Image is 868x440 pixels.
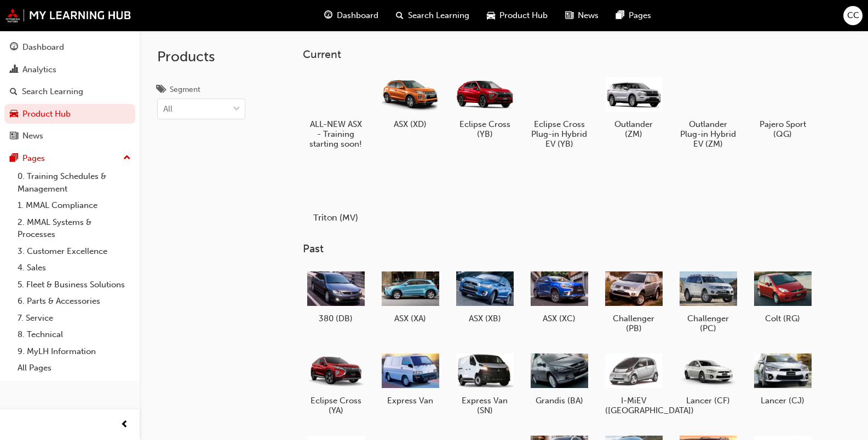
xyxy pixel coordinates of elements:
[605,119,663,139] h5: Outlander (ZM)
[10,43,18,53] span: guage-icon
[680,314,737,333] h5: Challenger (PC)
[601,70,666,143] a: Outlander (ZM)
[382,314,439,323] h5: ASX (XA)
[456,314,514,323] h5: ASX (XB)
[754,314,812,323] h5: Colt (RG)
[10,65,18,75] span: chart-icon
[305,212,366,223] h5: Triton (MV)
[13,214,135,243] a: 2. MMAL Systems & Processes
[750,70,815,143] a: Pajero Sport (QG)
[13,259,135,276] a: 4. Sales
[565,9,573,22] span: news-icon
[531,314,588,323] h5: ASX (XC)
[13,293,135,310] a: 6. Parts & Accessories
[526,70,592,153] a: Eclipse Cross Plug-in Hybrid EV (YB)
[408,9,469,22] span: Search Learning
[531,396,588,406] h5: Grandis (BA)
[303,346,369,420] a: Eclipse Cross (YA)
[10,109,18,119] span: car-icon
[377,70,443,133] a: ASX (XD)
[10,131,18,141] span: news-icon
[303,264,369,328] a: 380 (DB)
[675,70,741,153] a: Outlander Plug-in Hybrid EV (ZM)
[4,104,135,124] a: Product Hub
[22,85,83,98] div: Search Learning
[531,119,588,149] h5: Eclipse Cross Plug-in Hybrid EV (YB)
[680,396,737,406] h5: Lancer (CF)
[601,346,666,420] a: I-MiEV ([GEOGRAPHIC_DATA])
[170,84,200,95] div: Segment
[487,9,495,22] span: car-icon
[456,396,514,415] h5: Express Van (SN)
[377,346,443,410] a: Express Van
[4,82,135,102] a: Search Learning
[387,4,478,27] a: search-iconSearch Learning
[382,396,439,406] h5: Express Van
[303,70,369,153] a: ALL-NEW ASX - Training starting soon!
[754,396,812,406] h5: Lancer (CJ)
[452,70,518,143] a: Eclipse Cross (YB)
[456,119,514,139] h5: Eclipse Cross (YB)
[4,148,135,169] button: Pages
[526,346,592,410] a: Grandis (BA)
[157,85,165,95] span: tags-icon
[601,264,666,338] a: Challenger (PB)
[13,197,135,214] a: 1. MMAL Compliance
[750,264,815,328] a: Colt (RG)
[382,119,439,129] h5: ASX (XD)
[22,130,43,142] div: News
[556,4,607,27] a: news-iconNews
[13,360,135,377] a: All Pages
[4,35,135,148] button: DashboardAnalyticsSearch LearningProduct HubNews
[847,9,859,22] span: CC
[13,243,135,260] a: 3. Customer Excellence
[120,418,129,432] span: prev-icon
[605,314,663,333] h5: Challenger (PB)
[478,4,556,27] a: car-iconProduct Hub
[307,119,365,149] h5: ALL-NEW ASX - Training starting soon!
[526,264,592,328] a: ASX (XC)
[452,264,518,328] a: ASX (XB)
[754,119,812,139] h5: Pajero Sport (QG)
[233,102,240,117] span: down-icon
[13,310,135,327] a: 7. Service
[307,314,365,323] h5: 380 (DB)
[616,9,624,22] span: pages-icon
[163,103,173,115] div: All
[4,126,135,146] a: News
[22,152,45,165] div: Pages
[315,4,387,27] a: guage-iconDashboard
[675,264,741,338] a: Challenger (PC)
[4,60,135,80] a: Analytics
[5,8,131,22] img: mmal
[13,343,135,360] a: 9. MyLH Information
[303,161,369,225] a: Triton (MV)
[13,168,135,197] a: 0. Training Schedules & Management
[22,63,56,76] div: Analytics
[10,87,18,97] span: search-icon
[4,37,135,57] a: Dashboard
[675,346,741,410] a: Lancer (CF)
[750,346,815,410] a: Lancer (CJ)
[307,396,365,415] h5: Eclipse Cross (YA)
[607,4,660,27] a: pages-iconPages
[499,9,548,22] span: Product Hub
[843,6,863,25] button: CC
[396,9,404,22] span: search-icon
[157,48,245,66] h2: Products
[13,276,135,293] a: 5. Fleet & Business Solutions
[452,346,518,420] a: Express Van (SN)
[605,396,663,415] h5: I-MiEV ([GEOGRAPHIC_DATA])
[303,48,850,61] h3: Current
[123,151,131,165] span: up-icon
[303,242,850,255] h3: Past
[377,264,443,328] a: ASX (XA)
[13,326,135,343] a: 8. Technical
[680,119,737,149] h5: Outlander Plug-in Hybrid EV (ZM)
[10,154,18,164] span: pages-icon
[22,41,64,54] div: Dashboard
[578,9,599,22] span: News
[324,9,332,22] span: guage-icon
